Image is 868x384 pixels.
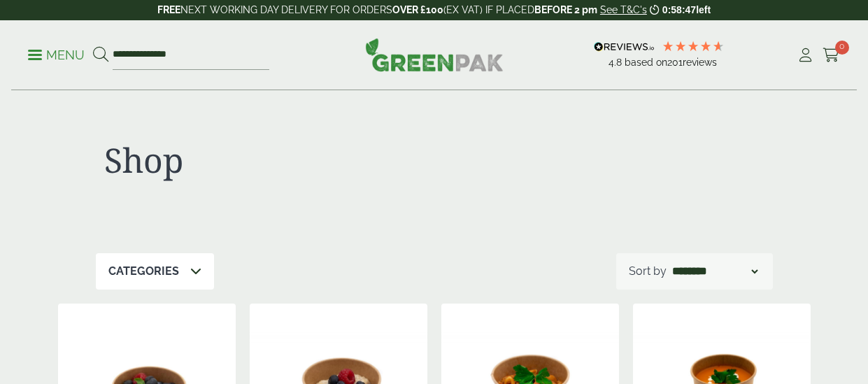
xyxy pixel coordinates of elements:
[797,48,814,62] i: My Account
[823,45,840,66] a: 0
[28,47,85,64] p: Menu
[625,57,667,68] span: Based on
[629,263,667,280] p: Sort by
[669,263,760,280] select: Shop order
[683,57,717,68] span: reviews
[662,4,696,15] span: 0:58:47
[392,4,443,15] strong: OVER £100
[108,263,179,280] p: Categories
[594,42,655,52] img: REVIEWS.io
[365,38,504,71] img: GreenPak Supplies
[696,4,711,15] span: left
[157,4,180,15] strong: FREE
[835,41,849,55] span: 0
[662,40,725,52] div: 4.79 Stars
[104,140,426,180] h1: Shop
[609,57,625,68] span: 4.8
[823,48,840,62] i: Cart
[28,47,85,61] a: Menu
[667,57,683,68] span: 201
[534,4,597,15] strong: BEFORE 2 pm
[600,4,647,15] a: See T&C's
